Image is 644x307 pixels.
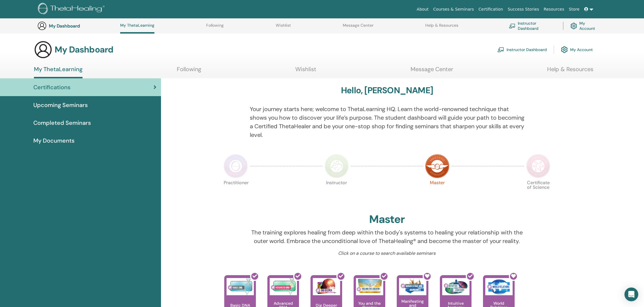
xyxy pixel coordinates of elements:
img: generic-user-icon.jpg [34,40,52,59]
img: You and the Creator [356,278,383,294]
img: generic-user-icon.jpg [37,21,47,30]
a: Wishlist [276,23,291,32]
img: Advanced DNA [270,278,297,295]
p: The training explores healing from deep within the body's systems to healing your relationship wi... [250,228,524,245]
img: Practitioner [224,154,248,178]
p: Instructor [325,180,349,205]
h3: My Dashboard [55,44,113,55]
a: My Account [561,43,593,56]
a: About [414,4,431,15]
img: Instructor [325,154,349,178]
img: Basic DNA [227,278,254,295]
a: Instructor Dashboard [509,20,556,32]
a: Help & Resources [547,66,593,77]
img: logo.png [38,3,107,16]
img: Manifesting and Abundance [399,278,426,295]
a: Wishlist [295,66,316,77]
a: My Account [570,20,601,32]
span: Completed Seminars [33,118,91,127]
p: Click on a course to search available seminars [250,250,524,257]
span: My Documents [33,136,74,145]
img: chalkboard-teacher.svg [509,24,515,28]
a: Instructor Dashboard [497,43,547,56]
a: My ThetaLearning [34,66,83,78]
a: Following [206,23,224,32]
h2: Master [369,213,405,226]
a: Certification [476,4,505,15]
p: Your journey starts here; welcome to ThetaLearning HQ. Learn the world-renowned technique that sh... [250,105,524,139]
a: Following [177,66,201,77]
img: World Relations [485,278,513,295]
span: Upcoming Seminars [33,101,88,109]
a: Resources [541,4,567,15]
img: Dig Deeper [313,278,340,295]
img: Certificate of Science [526,154,550,178]
img: Intuitive Anatomy [442,278,469,295]
img: chalkboard-teacher.svg [497,47,504,52]
a: Message Center [343,23,373,32]
img: cog.svg [570,21,577,31]
img: cog.svg [561,45,568,55]
p: Certificate of Science [526,180,550,205]
a: My ThetaLearning [120,23,154,34]
a: Store [567,4,582,15]
a: Help & Resources [425,23,458,32]
img: Master [425,154,449,178]
a: Success Stories [505,4,541,15]
a: Courses & Seminars [431,4,476,15]
span: Certifications [33,83,70,92]
p: Practitioner [224,180,248,205]
h3: My Dashboard [49,23,106,29]
h3: Hello, [PERSON_NAME] [341,85,433,96]
a: Message Center [411,66,453,77]
div: Open Intercom Messenger [624,287,638,301]
p: Master [425,180,449,205]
